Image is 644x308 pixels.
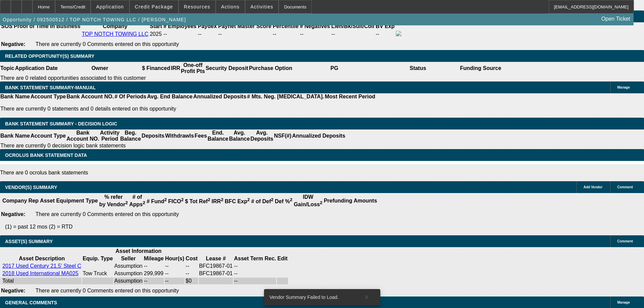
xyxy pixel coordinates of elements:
[66,93,114,100] th: Bank Account NO.
[212,198,223,204] b: IRR
[165,263,185,269] td: --
[66,129,100,142] th: Bank Account NO.
[114,270,143,277] td: Assumption
[264,289,356,305] div: Vendor Summary Failed to Load.
[0,106,375,112] p: There are currently 0 statements and 0 details entered on this opportunity
[271,197,273,202] sup: 2
[225,198,250,204] b: BFC Exp
[147,93,193,100] th: Avg. End Balance
[2,198,27,204] b: Company
[617,239,633,243] span: Comment
[185,278,198,284] td: $0
[165,270,185,277] td: --
[199,270,233,276] span: BFC19867-01
[30,129,66,142] th: Account Type
[247,197,249,202] sup: 2
[114,263,143,269] td: Assumption
[245,0,279,13] button: Activities
[218,31,271,37] div: --
[208,197,210,202] sup: 2
[234,255,276,262] th: Asset Term Recommendation
[91,0,129,13] button: Application
[300,23,330,29] b: # Negatives
[5,300,57,305] span: GENERAL COMMENTS
[234,256,276,261] b: Asset Term Rec.
[207,129,229,142] th: End. Balance
[142,62,171,75] th: $ Financed
[141,129,165,142] th: Deposits
[221,197,223,202] sup: 2
[58,62,142,75] th: Owner
[356,291,378,303] button: X
[120,129,141,142] th: Beg. Balance
[82,255,113,262] th: Equip. Type
[376,62,460,75] th: Status
[135,4,173,9] span: Credit Package
[144,256,164,261] b: Mileage
[320,200,322,205] sup: 2
[247,93,325,100] th: # Mts. Neg. [MEDICAL_DATA].
[331,30,375,38] td: --
[290,197,292,202] sup: 2
[2,278,81,284] div: Total
[30,93,66,100] th: Account Type
[5,152,87,158] span: OCROLUS BANK STATEMENT DATA
[294,194,323,207] b: IDW Gain/Loss
[199,263,233,269] span: BFC19867-01
[250,129,274,142] th: Avg. Deposits
[221,4,240,9] span: Actions
[5,121,117,126] span: Bank Statement Summary - Decision Logic
[179,0,215,13] button: Resources
[376,23,395,29] b: BV Exp
[185,198,210,204] b: $ Tot Ref
[28,198,39,204] b: Rep
[165,278,185,284] td: --
[216,0,245,13] button: Actions
[82,270,113,277] td: Tow Truck
[164,197,167,202] sup: 2
[197,30,217,38] td: --
[234,270,276,277] td: --
[2,263,81,269] a: 2017 Used Century 21.5' Steel C
[82,31,148,37] a: TOP NOTCH TOWING LLC
[163,31,167,37] span: --
[1,211,25,217] b: Negative:
[460,62,502,75] th: Funding Source
[234,278,276,284] td: --
[114,278,143,284] td: Assumption
[144,278,164,284] td: --
[99,194,128,207] b: % refer by Vendor
[198,23,217,29] b: Paydex
[206,256,226,261] b: Lease #
[5,185,57,190] span: VENDOR(S) SUMMARY
[5,53,94,59] span: RELATED OPPORTUNITY(S) SUMMARY
[234,263,276,269] td: --
[40,198,98,204] b: Asset Equipment Type
[170,62,181,75] th: IRR
[396,31,401,36] img: facebook-icon.png
[273,23,299,29] b: Percentile
[617,185,633,189] span: Comment
[165,256,184,261] b: Hour(s)
[251,4,273,9] span: Activities
[35,288,179,293] span: There are currently 0 Comments entered on this opportunity
[218,23,271,29] b: Paynet Master Score
[186,256,198,261] b: Cost
[147,198,167,204] b: # Fund
[205,62,248,75] th: Security Deposit
[583,185,602,189] span: Add Vendor
[143,200,145,205] sup: 2
[121,256,136,261] b: Seller
[375,30,395,38] td: --
[3,17,186,22] span: Opportunity / 092500512 / TOP NOTCH TOWING LLC / [PERSON_NAME]
[19,256,65,261] b: Asset Description
[184,4,210,9] span: Resources
[168,198,184,204] b: FICO
[331,23,374,29] b: Lien/Bk/Suit/Coll
[248,62,292,75] th: Purchase Option
[1,41,25,47] b: Negative:
[324,198,377,204] b: Prefunding Amounts
[181,62,205,75] th: One-off Profit Pts
[300,31,330,37] div: --
[129,194,145,207] b: # of Apps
